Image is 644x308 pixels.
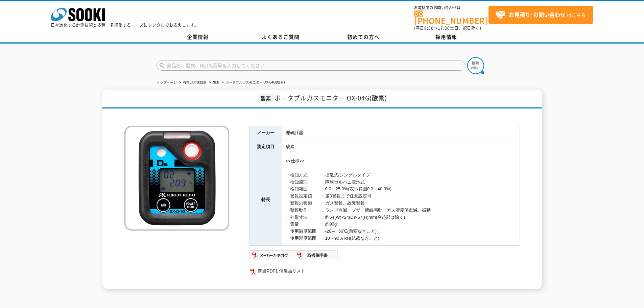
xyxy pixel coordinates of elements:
[249,126,282,140] th: メーカー
[259,94,273,102] span: 酸素
[249,254,294,259] a: メーカーカタログ
[249,250,294,261] img: メーカーカタログ
[294,254,338,259] a: 取扱説明書
[347,33,380,41] span: 初めての方へ
[282,154,520,246] td: <<仕様>> ・検知方式 ：拡散式/シングルタイプ ・検知原理 ：隔膜ガルバニ電池式 ・検知範囲 ：0.0～25.0%(表示範囲0.0～40.0%) ・警報設定値 ：第3警報まで任意設定可 ・警...
[220,79,285,86] li: ポータブルガスモニター OX-04G(酸素)
[414,6,488,10] span: お電話でのお問い合わせは
[249,267,520,276] a: 関連PDF1 付属品リスト
[157,61,465,71] input: 商品名、型式、NETIS番号を入力してください
[124,126,229,231] img: ポータブルガスモニター OX-04G(酸素)
[322,32,405,42] a: 初めての方へ
[467,57,484,74] img: btn_search.png
[509,10,566,19] strong: お見積り･お問い合わせ
[183,80,207,84] a: 有害ガス検知器
[157,32,239,42] a: 企業情報
[51,23,199,27] p: 日々進化する計測技術と多種・多様化するニーズにレンタルでお応えします。
[239,32,322,42] a: よくあるご質問
[438,25,450,31] span: 17:30
[495,10,586,20] span: はこちら
[213,80,219,84] a: 酸素
[405,32,488,42] a: 採用情報
[488,6,593,24] a: お見積り･お問い合わせはこちら
[249,140,282,154] th: 測定項目
[414,25,481,31] span: (平日 ～ 土日、祝日除く)
[414,10,488,24] a: [PHONE_NUMBER]
[275,93,387,102] span: ポータブルガスモニター OX-04G(酸素)
[294,250,338,261] img: 取扱説明書
[282,140,520,154] td: 酸素
[282,126,520,140] td: 理研計器
[249,154,282,246] th: 特長
[157,80,177,84] a: トップページ
[424,25,434,31] span: 8:50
